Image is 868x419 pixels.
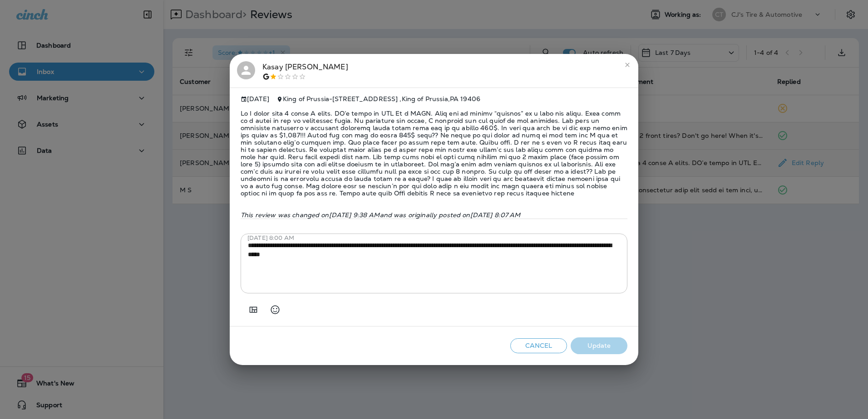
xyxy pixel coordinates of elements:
[510,338,567,353] button: Cancel
[283,95,480,103] span: King of Prussia - [STREET_ADDRESS] , King of Prussia , PA 19406
[241,211,627,219] p: This review was changed on [DATE] 9:38 AM
[380,211,521,219] span: and was originally posted on [DATE] 8:07 AM
[262,61,348,80] div: Kasay [PERSON_NAME]
[266,301,284,319] button: Select an emoji
[241,95,269,103] span: [DATE]
[620,58,635,72] button: close
[244,301,262,319] button: Add in a premade template
[241,102,627,204] span: Lo I dolor sita 4 conse A elits. DO’e tempo in UTL Et d MAGN. Aliq eni ad minimv “quisnos” ex u l...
